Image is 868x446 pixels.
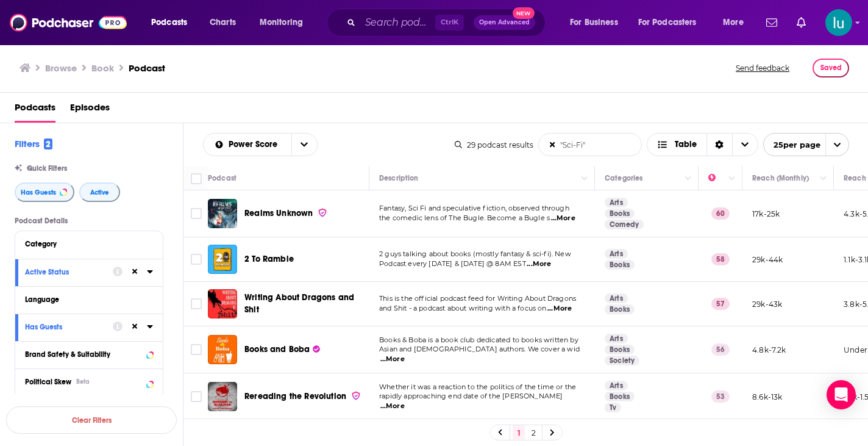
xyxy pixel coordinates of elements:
span: ...More [380,354,405,364]
div: Open Intercom Messenger [827,380,856,409]
p: 60 [711,207,730,220]
p: 53 [711,390,730,403]
a: Books [605,209,635,218]
button: Category [25,236,153,251]
button: open menu [763,133,849,156]
div: Categories [605,171,642,185]
button: Column Actions [577,171,592,186]
a: Arts [605,381,628,390]
p: 29k-44k [752,254,783,265]
div: Sort Direction [706,134,732,156]
a: 2 To Ramble [208,245,237,274]
a: Books and Boba [244,343,320,356]
div: Brand Safety & Suitability [25,350,143,359]
button: open menu [630,13,714,32]
span: ...More [527,259,551,269]
a: Books and Boba [208,335,237,364]
div: Reach (Monthly) [752,171,809,185]
span: 2 guys talking about books (mostly fantasy & sci-fi). New [379,250,571,258]
a: Books [605,345,635,354]
button: Open AdvancedNew [474,15,535,30]
p: 56 [711,343,730,356]
p: 17k-25k [752,209,780,219]
a: Books [605,304,635,314]
span: the comedic lens of The Bugle. Become a Bugle s [379,214,550,222]
button: open menu [714,13,759,32]
span: For Podcasters [638,14,697,31]
img: User Profile [825,9,852,36]
button: Active Status [25,264,113,279]
span: Podcast every [DATE] & [DATE] @ 8AM EST [379,259,526,268]
span: Books & Boba is a book club dedicated to books written by [379,336,578,344]
button: Language [25,292,153,307]
a: Arts [605,334,628,343]
p: 4.8k-7.2k [752,345,786,355]
span: 2 To Ramble [244,254,294,264]
span: Active [90,189,109,196]
img: Writing About Dragons and Shit [208,289,237,318]
span: For Business [570,14,618,31]
button: open menu [291,134,317,156]
div: Beta [76,378,90,386]
button: open menu [143,13,203,32]
span: Toggle select row [191,298,202,309]
img: Rereading the Revolution [208,382,237,411]
a: Books [605,392,635,401]
a: Society [605,356,639,365]
span: Table [675,140,697,149]
span: Toggle select row [191,208,202,219]
a: Arts [605,293,628,303]
a: Arts [605,249,628,259]
p: Podcast Details [15,217,163,225]
button: Brand Safety & Suitability [25,347,153,362]
span: Toggle select row [191,254,202,265]
a: Show notifications dropdown [761,12,782,33]
div: Description [379,171,418,185]
span: Saved [820,63,842,72]
a: Charts [202,13,243,32]
button: Choose View [647,133,758,156]
button: Column Actions [725,171,739,186]
button: Send feedback [732,59,793,77]
span: Podcasts [151,14,187,31]
img: verified Badge [351,390,361,401]
a: Episodes [70,98,110,123]
div: Podcast [208,171,237,185]
h1: Book [91,62,114,74]
a: Browse [45,62,77,74]
p: 8.6k-13k [752,392,782,402]
div: Power Score [708,171,725,185]
button: Clear Filters [6,406,177,434]
span: Writing About Dragons and Shit [244,292,354,315]
img: Podchaser - Follow, Share and Rate Podcasts [10,11,127,34]
button: Political SkewBeta [25,374,153,389]
button: Active [79,182,120,202]
button: open menu [251,13,319,32]
span: This is the official podcast feed for Writing About Dragons [379,294,576,303]
span: rapidly approaching end date of the [PERSON_NAME] [379,392,563,400]
span: Asian and [DEMOGRAPHIC_DATA] authors. We cover a wid [379,345,580,353]
a: 1 [513,425,525,440]
span: Political Skew [25,378,71,386]
a: Books [605,260,635,270]
a: Tv [605,403,621,412]
button: open menu [204,140,291,149]
p: 58 [711,253,730,265]
span: Quick Filters [27,164,67,173]
span: Toggle select row [191,344,202,355]
a: Arts [605,198,628,207]
a: Comedy [605,220,644,229]
div: Active Status [25,268,105,276]
div: Has Guests [25,323,105,331]
span: Charts [210,14,236,31]
span: Fantasy, Sci Fi and speculative fiction, observed through [379,204,569,212]
span: 2 [44,138,52,149]
a: Rereading the Revolution [244,390,361,403]
span: 25 per page [764,135,820,154]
